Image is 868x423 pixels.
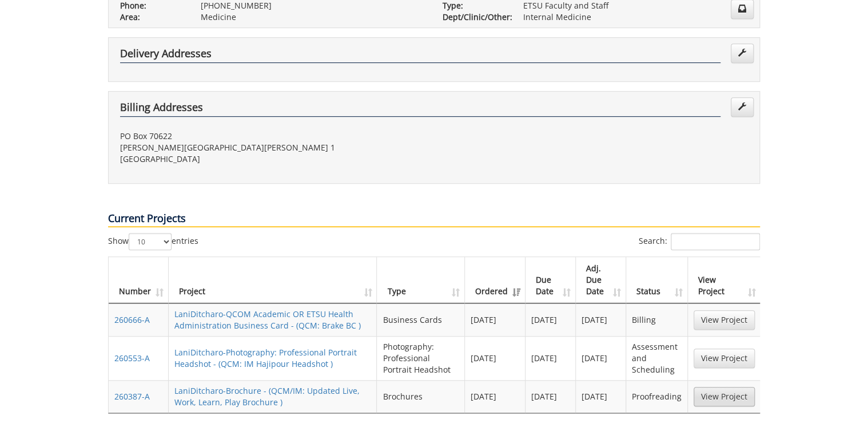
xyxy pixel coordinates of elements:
a: View Project [694,349,755,368]
th: Ordered: activate to sort column ascending [465,257,525,303]
label: Show entries [108,233,198,250]
p: [PERSON_NAME][GEOGRAPHIC_DATA][PERSON_NAME] 1 [120,142,425,153]
td: [DATE] [525,336,576,380]
p: Medicine [201,11,425,23]
p: Dept/Clinic/Other: [443,11,506,23]
td: [DATE] [465,336,525,380]
p: Area: [120,11,184,23]
a: LaniDitcharo-Brochure - (QCM/IM: Updated Live, Work, Learn, Play Brochure ) [174,385,360,408]
a: Edit Addresses [731,44,754,63]
td: [DATE] [465,303,525,336]
h4: Billing Addresses [120,102,720,117]
a: View Project [694,387,755,406]
h4: Delivery Addresses [120,48,720,63]
th: Type: activate to sort column ascending [377,257,464,303]
td: Assessment and Scheduling [626,336,688,380]
p: [GEOGRAPHIC_DATA] [120,153,425,165]
a: LaniDitcharo-QCOM Academic OR ETSU Health Administration Business Card - (QCM: Brake BC ) [174,309,361,331]
th: Status: activate to sort column ascending [626,257,688,303]
th: View Project: activate to sort column ascending [688,257,761,303]
a: View Project [694,310,755,330]
td: Billing [626,303,688,336]
td: Proofreading [626,380,688,413]
td: [DATE] [576,336,626,380]
select: Showentries [129,233,172,250]
p: Current Projects [108,211,760,227]
a: 260666-A [114,314,150,325]
td: [DATE] [576,303,626,336]
input: Search: [671,233,760,250]
a: 260387-A [114,391,150,402]
th: Project: activate to sort column ascending [169,257,377,303]
p: PO Box 70622 [120,131,425,142]
th: Number: activate to sort column ascending [109,257,169,303]
a: 260553-A [114,353,150,363]
a: LaniDitcharo-Photography: Professional Portrait Headshot - (QCM: IM Hajipour Headshot ) [174,347,357,369]
th: Adj. Due Date: activate to sort column ascending [576,257,626,303]
td: Photography: Professional Portrait Headshot [377,336,464,380]
td: [DATE] [525,303,576,336]
th: Due Date: activate to sort column ascending [525,257,576,303]
td: Business Cards [377,303,464,336]
td: Brochures [377,380,464,413]
label: Search: [639,233,760,250]
td: [DATE] [465,380,525,413]
td: [DATE] [576,380,626,413]
td: [DATE] [525,380,576,413]
a: Edit Addresses [731,97,754,117]
p: Internal Medicine [523,11,748,23]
